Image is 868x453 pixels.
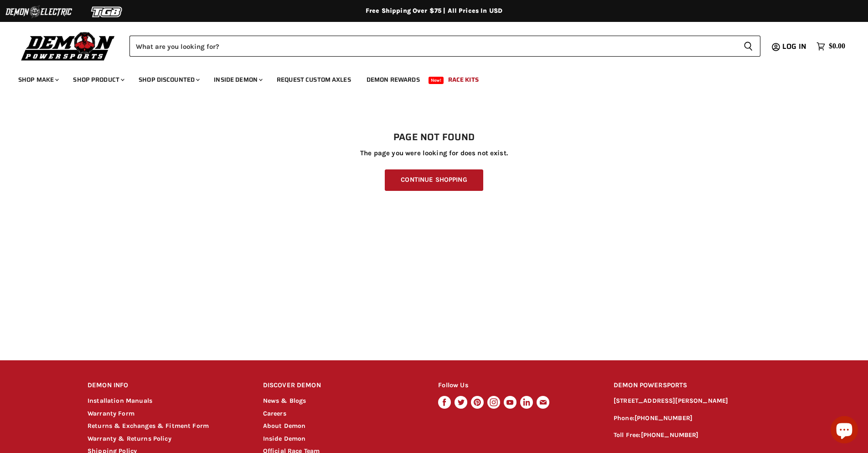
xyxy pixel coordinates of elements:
[438,375,596,396] h2: Follow Us
[18,30,118,62] img: Demon Powersports
[812,40,850,53] a: $0.00
[829,42,845,51] span: $0.00
[635,414,692,422] a: [PHONE_NUMBER]
[736,36,760,57] button: Search
[441,70,486,89] a: Race Kits
[641,431,699,439] a: [PHONE_NUMBER]
[11,67,843,89] ul: Main menu
[73,3,141,21] img: TGB Logo 2
[828,416,861,446] inbox-online-store-chat: Shopify online store chat
[263,397,306,405] a: News & Blogs
[88,410,134,417] a: Warranty Form
[614,430,780,441] p: Toll Free:
[778,42,812,51] a: Log in
[207,70,268,89] a: Inside Demon
[614,375,780,396] h2: DEMON POWERSPORTS
[270,70,358,89] a: Request Custom Axles
[69,7,799,15] div: Free Shipping Over $75 | All Prices In USD
[782,41,806,52] span: Log in
[385,169,483,191] a: Continue Shopping
[132,70,205,89] a: Shop Discounted
[263,435,306,442] a: Inside Demon
[88,149,780,157] p: The page you were looking for does not exist.
[88,435,171,442] a: Warranty & Returns Policy
[263,375,421,396] h2: DISCOVER DEMON
[129,36,760,57] form: Product
[5,3,73,21] img: Demon Electric Logo 2
[263,410,286,417] a: Careers
[11,70,64,89] a: Shop Make
[429,77,444,84] span: New!
[88,422,209,430] a: Returns & Exchanges & Fitment Form
[88,132,780,143] h1: Page not found
[88,397,152,405] a: Installation Manuals
[614,396,780,406] p: [STREET_ADDRESS][PERSON_NAME]
[66,70,130,89] a: Shop Product
[263,422,306,430] a: About Demon
[360,70,427,89] a: Demon Rewards
[614,413,780,424] p: Phone:
[88,375,246,396] h2: DEMON INFO
[129,36,736,57] input: Search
